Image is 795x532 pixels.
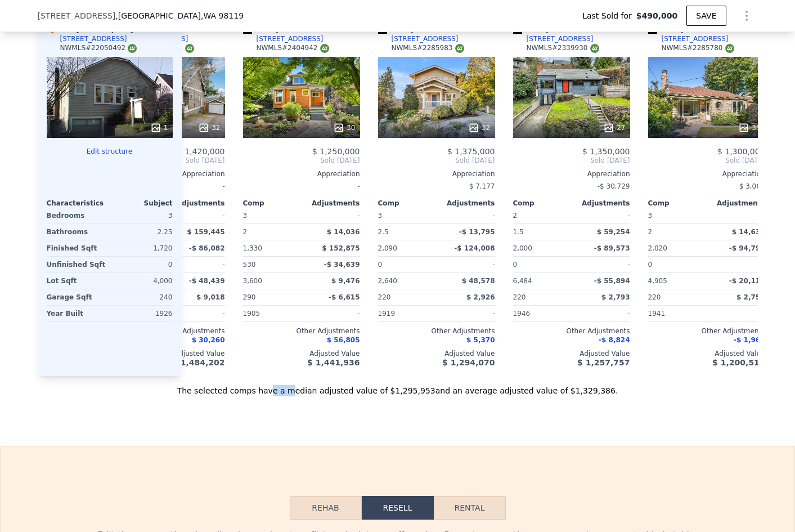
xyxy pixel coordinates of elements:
[739,182,765,190] span: $ 3,066
[513,34,594,43] a: [STREET_ADDRESS]
[378,293,391,301] span: 220
[378,156,495,165] span: Sold [DATE]
[243,169,360,178] div: Appreciation
[648,169,765,178] div: Appreciation
[302,199,360,208] div: Adjustments
[243,212,248,220] span: 3
[378,224,434,240] div: 2.5
[582,10,636,21] span: Last Sold for
[513,244,532,252] span: 2,000
[172,358,224,367] span: $ 1,484,202
[290,496,362,520] button: Rehab
[177,147,225,156] span: $ 1,420,000
[112,273,173,289] div: 4,000
[466,336,495,344] span: $ 5,370
[513,261,518,269] span: 0
[196,293,224,301] span: $ 9,018
[648,244,667,252] span: 2,020
[169,257,225,272] div: -
[574,306,630,321] div: -
[709,306,765,321] div: -
[597,228,630,236] span: $ 59,254
[201,11,244,20] span: , WA 98119
[322,244,360,252] span: $ 152,875
[462,277,495,285] span: $ 48,578
[47,289,107,305] div: Garage Sqft
[243,34,324,43] a: [STREET_ADDRESS]
[437,199,495,208] div: Adjustments
[115,10,244,21] span: , [GEOGRAPHIC_DATA]
[712,358,765,367] span: $ 1,200,518
[648,261,653,269] span: 0
[243,293,256,301] span: 290
[468,122,490,133] div: 32
[243,277,262,285] span: 3,600
[447,147,495,156] span: $ 1,375,000
[47,147,173,156] button: Edit structure
[243,261,256,269] span: 530
[572,199,630,208] div: Adjustments
[725,44,734,53] img: NWMLS Logo
[327,228,360,236] span: $ 14,036
[513,349,630,358] div: Adjusted Value
[112,257,173,272] div: 0
[362,496,434,520] button: Resell
[686,6,726,26] button: SAVE
[150,122,168,133] div: 1
[112,289,173,305] div: 240
[599,336,630,344] span: -$ 8,824
[112,306,173,321] div: 1926
[709,257,765,272] div: -
[243,349,360,358] div: Adjusted Value
[439,306,495,321] div: -
[648,34,729,43] a: [STREET_ADDRESS]
[169,208,225,223] div: -
[378,244,397,252] span: 2,090
[469,182,495,190] span: $ 7,177
[603,122,625,133] div: 27
[307,358,360,367] span: $ 1,441,936
[439,208,495,223] div: -
[736,293,765,301] span: $ 2,758
[527,34,594,43] div: [STREET_ADDRESS]
[257,34,324,43] div: [STREET_ADDRESS]
[513,327,630,336] div: Other Adjustments
[378,327,495,336] div: Other Adjustments
[662,43,734,53] div: NWMLS # 2285780
[243,306,299,321] div: 1905
[243,199,302,208] div: Comp
[459,228,495,236] span: -$ 13,795
[707,199,765,208] div: Adjustments
[378,169,495,178] div: Appreciation
[187,228,224,236] span: $ 159,445
[169,306,225,321] div: -
[304,306,360,321] div: -
[243,156,360,165] span: Sold [DATE]
[590,44,599,53] img: NWMLS Logo
[378,199,437,208] div: Comp
[185,44,194,53] img: NWMLS Logo
[167,199,225,208] div: Adjustments
[594,244,630,252] span: -$ 89,573
[128,44,137,53] img: NWMLS Logo
[648,156,765,165] span: Sold [DATE]
[574,257,630,272] div: -
[47,224,107,240] div: Bathrooms
[648,306,704,321] div: 1941
[648,199,707,208] div: Comp
[735,5,758,27] button: Show Options
[648,349,765,358] div: Adjusted Value
[243,244,262,252] span: 1,330
[189,244,225,252] span: -$ 86,082
[648,327,765,336] div: Other Adjustments
[257,43,329,53] div: NWMLS # 2404942
[729,277,765,285] span: -$ 20,114
[333,122,355,133] div: 30
[320,44,329,53] img: NWMLS Logo
[594,277,630,285] span: -$ 55,894
[582,147,630,156] span: $ 1,350,000
[60,34,127,43] div: [STREET_ADDRESS]
[636,10,678,21] span: $490,000
[47,199,110,208] div: Characteristics
[243,224,299,240] div: 2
